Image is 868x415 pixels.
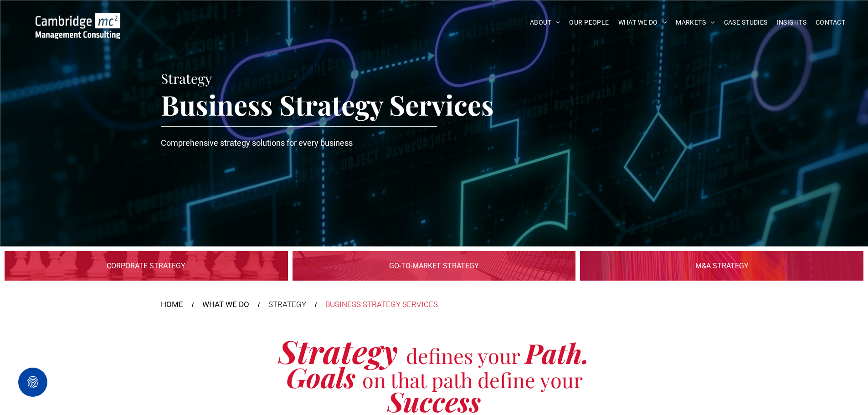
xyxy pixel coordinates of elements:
a: HOME [161,299,183,311]
span: Business Strategy Services [161,86,494,123]
span: Comprehensive strategy solutions for every business [161,138,353,148]
a: OUR PEOPLE [565,15,613,30]
span: Strategy [161,69,212,87]
a: ABOUT [525,15,565,30]
span: Path. Goals [286,334,590,395]
a: CONTACT [811,15,850,30]
a: WHAT WE DO [614,15,672,30]
a: CASE STUDIES [719,15,772,30]
div: BUSINESS STRATEGY SERVICES [325,299,438,311]
a: WHAT WE DO [202,299,249,311]
a: Digital Infrastructure | Corporate Strategy | Cambridge Management Consulting [5,251,288,281]
div: STRATEGY [268,299,306,311]
a: Your Business Transformed | Cambridge Management Consulting [36,14,120,24]
nav: Breadcrumbs [161,299,708,311]
a: INSIGHTS [772,15,811,30]
a: Digital Infrastructure | Go-to-Market Strategy | Cambridge Management Consulting [293,251,576,281]
span: Strategy [278,329,398,372]
a: Digital Infrastructure | M&A Strategy | Cambridge Management Consulting [580,251,863,281]
span: defines your [406,342,520,369]
img: Go to Homepage [36,13,120,39]
span: on that path define your [362,366,582,393]
a: MARKETS [671,15,719,30]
